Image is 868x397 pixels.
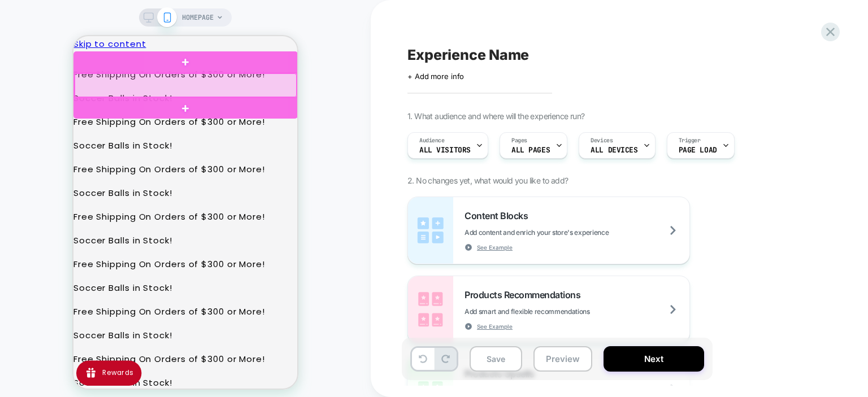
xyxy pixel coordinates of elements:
[679,146,717,154] span: Page Load
[470,346,522,372] button: Save
[182,8,214,27] span: HOMEPAGE
[465,210,533,221] span: Content Blocks
[419,146,471,154] span: All Visitors
[465,307,646,316] span: Add smart and flexible recommendations
[407,111,584,121] span: 1. What audience and where will the experience run?
[477,243,513,251] span: See Example
[465,289,586,300] span: Products Recommendations
[679,137,701,145] span: Trigger
[511,146,550,154] span: ALL PAGES
[407,46,529,63] span: Experience Name
[477,322,513,330] span: See Example
[407,72,464,81] span: + Add more info
[591,146,637,154] span: ALL DEVICES
[591,137,613,145] span: Devices
[511,137,527,145] span: Pages
[533,346,592,372] button: Preview
[419,137,445,145] span: Audience
[407,176,568,185] span: 2. No changes yet, what would you like to add?
[604,346,704,372] button: Next
[465,228,665,237] span: Add content and enrich your store's experience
